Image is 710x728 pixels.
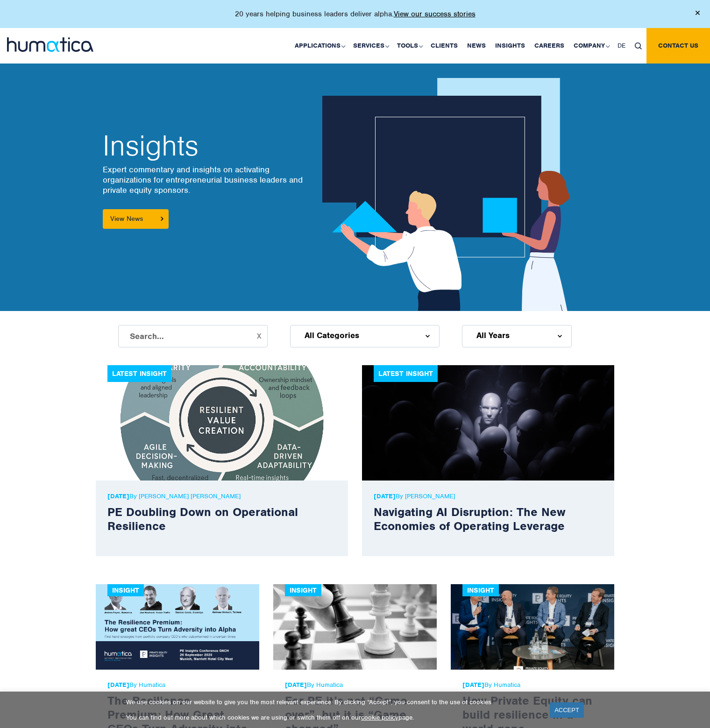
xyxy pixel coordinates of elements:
img: about_banner1 [322,78,580,311]
p: 20 years helping business leaders deliver alpha. [235,9,476,19]
a: PE Doubling Down on Operational Resilience [107,504,298,533]
strong: [DATE] [462,681,484,689]
strong: [DATE] [285,681,307,689]
img: search_icon [635,42,642,49]
a: View our success stories [394,9,476,19]
img: news1 [362,365,614,481]
p: By [PERSON_NAME] [374,492,603,500]
input: Search... [118,325,268,347]
img: logo [7,37,93,52]
img: For PE it’s not “Game-over”, but it is “Game changed” [273,584,437,670]
span: All Categories [305,332,359,339]
a: Services [348,28,392,64]
img: arrowicon [161,217,163,221]
a: Clients [426,28,462,64]
div: Latest Insight [374,365,438,382]
a: Navigating AI Disruption: The New Economies of Operating Leverage [374,504,566,533]
p: By [PERSON_NAME] [PERSON_NAME] [107,492,336,500]
strong: [DATE] [374,492,396,500]
p: Expert commentary and insights on activating organizations for entrepreneurial business leaders a... [103,164,304,195]
strong: [DATE] [107,681,129,689]
a: Insights [490,28,530,64]
a: Applications [290,28,348,64]
a: Company [569,28,613,64]
a: Careers [530,28,569,64]
a: News [462,28,490,64]
div: Insight [285,584,321,596]
button: X [257,332,261,340]
span: All Years [476,332,510,339]
img: How Private Equity can build resilience in a world gone unpredictable [451,584,614,670]
a: DE [613,28,630,64]
a: cookie policy [361,714,398,721]
span: By Humatica [285,681,425,689]
img: d_arroww [426,335,430,338]
span: By Humatica [107,681,248,689]
a: ACCEPT [550,702,584,718]
span: By Humatica [462,681,603,689]
a: Tools [392,28,426,64]
span: DE [618,42,625,49]
div: Insight [107,584,144,596]
div: Latest Insight [107,365,171,382]
img: The Resilience Premium: How Great CEOs Turn Adversity into Alpha [96,584,259,670]
a: View News [103,209,169,229]
p: We use cookies on our website to give you the most relevant experience. By clicking “Accept”, you... [126,698,538,706]
p: You can find out more about which cookies we are using or switch them off on our page. [126,714,538,721]
h2: Insights [103,132,304,160]
img: d_arroww [558,335,562,338]
strong: [DATE] [107,492,129,500]
a: Contact us [646,28,710,64]
img: news1 [96,365,348,481]
div: Insight [462,584,499,596]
